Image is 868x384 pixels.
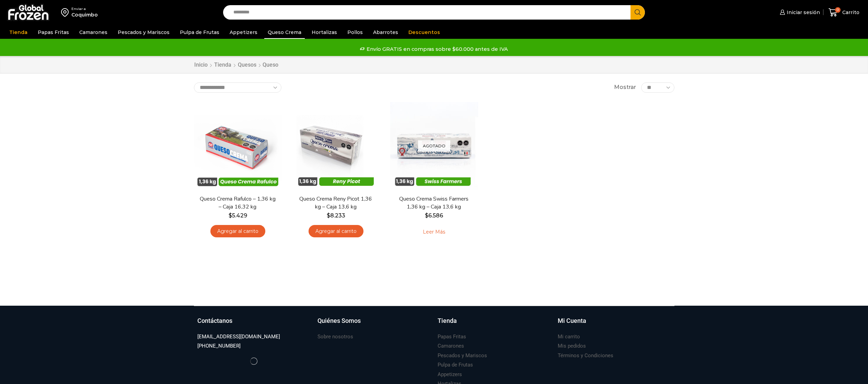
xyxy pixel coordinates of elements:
[438,316,551,332] a: Tienda
[438,371,462,378] h3: Appetizers
[264,26,305,39] a: Queso Crema
[214,61,232,69] a: Tienda
[558,333,580,340] h3: Mi carrito
[194,82,281,93] select: Pedido de la tienda
[438,352,487,359] h3: Pescados y Mariscos
[197,332,280,341] a: [EMAIL_ADDRESS][DOMAIN_NAME]
[71,7,98,11] div: Enviar a
[438,333,466,340] h3: Papas Fritas
[778,5,820,19] a: Iniciar sesión
[71,11,98,18] div: Coquimbo
[558,341,586,351] a: Mis pedidos
[197,341,241,351] a: [PHONE_NUMBER]
[197,316,311,332] a: Contáctanos
[785,9,820,16] span: Iniciar sesión
[6,26,31,39] a: Tienda
[425,212,428,219] span: $
[317,316,431,332] a: Quiénes Somos
[394,195,473,211] a: Queso Crema Swiss Farmers 1,36 kg – Caja 13,6 kg
[438,316,457,325] h3: Tienda
[327,212,345,219] bdi: 8.233
[418,140,450,151] p: Agotado
[841,9,859,16] span: Carrito
[438,360,473,370] a: Pulpa de Frutas
[76,26,111,39] a: Camarones
[176,26,223,39] a: Pulpa de Frutas
[229,212,232,219] span: $
[317,332,353,341] a: Sobre nosotros
[827,4,861,21] a: 0 Carrito
[558,342,586,350] h3: Mis pedidos
[438,351,487,360] a: Pescados y Mariscos
[296,195,375,211] a: Queso Crema Reny Picot 1,36 kg – Caja 13,6 kg
[263,61,278,68] h1: Queso
[229,212,247,219] bdi: 5.429
[114,26,173,39] a: Pescados y Mariscos
[630,5,645,20] button: Search button
[370,26,402,39] a: Abarrotes
[614,83,636,91] span: Mostrar
[308,26,340,39] a: Hortalizas
[558,351,613,360] a: Términos y Condiciones
[327,212,330,219] span: $
[438,342,464,350] h3: Camarones
[309,225,363,238] a: Agregar al carrito: “Queso Crema Reny Picot 1,36 kg - Caja 13,6 kg”
[226,26,261,39] a: Appetizers
[317,333,353,340] h3: Sobre nosotros
[198,195,277,211] a: Queso Crema Rafulco – 1,36 kg – Caja 16,32 kg
[425,212,443,219] bdi: 6.586
[197,333,280,340] h3: [EMAIL_ADDRESS][DOMAIN_NAME]
[835,7,841,13] span: 0
[558,316,586,325] h3: Mi Cuenta
[558,352,613,359] h3: Términos y Condiciones
[438,361,473,369] h3: Pulpa de Frutas
[558,316,671,332] a: Mi Cuenta
[317,316,361,325] h3: Quiénes Somos
[412,225,456,239] a: Leé más sobre “Queso Crema Swiss Farmers 1,36 kg - Caja 13,6 kg”
[197,342,241,350] h3: [PHONE_NUMBER]
[34,26,72,39] a: Papas Fritas
[197,316,232,325] h3: Contáctanos
[438,332,466,341] a: Papas Fritas
[344,26,366,39] a: Pollos
[61,7,71,18] img: address-field-icon.svg
[194,61,278,69] nav: Breadcrumb
[558,332,580,341] a: Mi carrito
[438,341,464,351] a: Camarones
[438,370,462,379] a: Appetizers
[405,26,443,39] a: Descuentos
[194,61,208,69] a: Inicio
[238,61,257,69] a: Quesos
[210,225,265,238] a: Agregar al carrito: “Queso Crema Rafulco - 1,36 kg - Caja 16,32 kg”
